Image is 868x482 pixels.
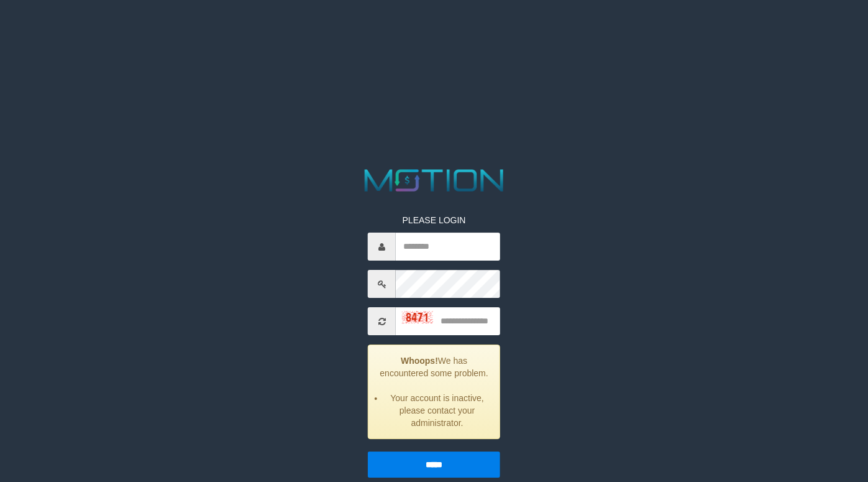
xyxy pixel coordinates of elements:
p: PLEASE LOGIN [368,214,500,226]
strong: Whoops! [401,356,438,366]
img: MOTION_logo.png [358,165,509,195]
img: captcha [402,312,433,324]
li: Your account is inactive, please contact your administrator. [384,392,490,429]
div: We has encountered some problem. [368,345,500,439]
